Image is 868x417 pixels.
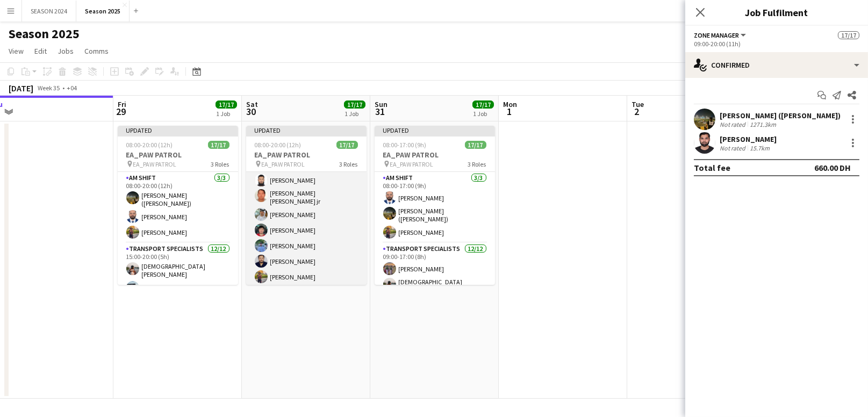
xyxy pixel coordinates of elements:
app-card-role: [DEMOGRAPHIC_DATA][PERSON_NAME][PERSON_NAME][PERSON_NAME][PERSON_NAME][PERSON_NAME] [PERSON_NAME]... [246,89,367,303]
div: Updated [246,126,367,134]
a: Comms [80,44,113,58]
div: [PERSON_NAME] [720,134,777,144]
div: Updated [375,126,495,134]
app-job-card: Updated08:00-20:00 (12h)17/17EA_PAW PATROL EA_PAW PATROL3 RolesAM SHIFT3/308:00-20:00 (12h)[PERSO... [118,126,238,285]
app-card-role: AM SHIFT3/308:00-20:00 (12h)[PERSON_NAME] ([PERSON_NAME])[PERSON_NAME][PERSON_NAME] [118,172,238,243]
div: Not rated [720,144,748,152]
h3: EA_PAW PATROL [375,150,495,160]
span: 17/17 [465,141,486,149]
span: 30 [245,105,258,118]
a: View [4,44,28,58]
span: 17/17 [208,141,229,149]
div: 660.00 DH [814,162,851,173]
div: 09:00-20:00 (11h) [694,40,859,48]
span: 08:00-20:00 (12h) [126,141,173,149]
h3: EA_PAW PATROL [118,150,238,160]
a: Edit [30,44,51,58]
span: 17/17 [216,100,237,109]
span: Edit [34,46,47,56]
span: 3 Roles [468,160,486,168]
div: Confirmed [685,52,868,78]
app-card-role: AM SHIFT3/308:00-17:00 (9h)[PERSON_NAME][PERSON_NAME] ([PERSON_NAME])[PERSON_NAME] [375,172,495,243]
h3: EA_PAW PATROL [246,150,367,160]
span: Mon [503,99,517,109]
span: 1 [501,105,517,118]
span: 3 Roles [340,160,358,168]
a: Jobs [53,44,78,58]
div: 1 Job [473,110,493,118]
app-job-card: Updated08:00-20:00 (12h)17/17EA_PAW PATROL EA_PAW PATROL3 Roles[DEMOGRAPHIC_DATA][PERSON_NAME][PE... [246,126,367,285]
div: Total fee [694,162,730,173]
button: SEASON 2024 [22,1,76,21]
span: Week 35 [35,84,62,92]
span: 17/17 [838,31,859,39]
span: EA_PAW PATROL [262,160,305,168]
span: 17/17 [344,100,365,109]
span: 17/17 [336,141,358,149]
span: Sat [246,99,258,109]
span: 3 Roles [211,160,229,168]
span: 2 [630,105,644,118]
h1: Season 2025 [9,26,80,42]
span: 08:00-20:00 (12h) [255,141,302,149]
span: Sun [375,99,388,109]
span: Comms [84,46,109,56]
span: Tue [632,99,644,109]
span: View [9,46,24,56]
div: [DATE] [9,83,33,94]
div: 1271.3km [748,120,778,128]
span: EA_PAW PATROL [133,160,177,168]
span: Zone Manager [694,31,739,39]
div: 1 Job [345,110,365,118]
span: Fri [118,99,126,109]
div: 15.7km [748,144,772,152]
span: EA_PAW PATROL [390,160,434,168]
span: Jobs [58,46,74,56]
div: Updated [118,126,238,134]
div: Not rated [720,120,748,128]
button: Zone Manager [694,31,748,39]
div: 1 Job [216,110,236,118]
span: 31 [373,105,388,118]
button: Season 2025 [76,1,130,21]
h3: Job Fulfilment [685,5,868,19]
span: 17/17 [472,100,494,109]
span: 29 [116,105,126,118]
app-job-card: Updated08:00-17:00 (9h)17/17EA_PAW PATROL EA_PAW PATROL3 RolesAM SHIFT3/308:00-17:00 (9h)[PERSON_... [375,126,495,285]
div: [PERSON_NAME] ([PERSON_NAME]) [720,111,841,120]
div: +04 [67,84,77,92]
span: 08:00-17:00 (9h) [383,141,427,149]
